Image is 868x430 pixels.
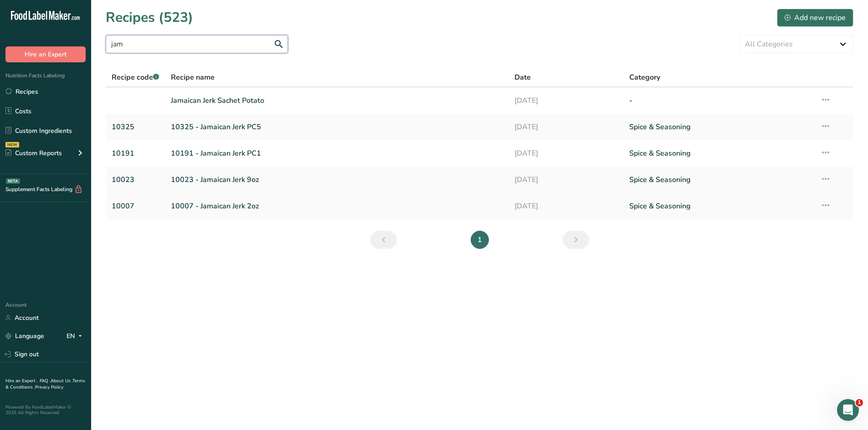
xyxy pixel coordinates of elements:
a: Spice & Seasoning [629,170,809,189]
a: Terms & Conditions . [5,378,85,390]
a: 10325 - Jamaican Jerk PC5 [171,117,504,137]
a: 10325 [112,117,160,137]
a: Hire an Expert . [5,378,38,384]
button: Add new recipe [777,9,853,27]
a: - [629,91,809,110]
div: NEW [5,142,19,147]
a: Spice & Seasoning [629,117,809,137]
a: [DATE] [514,170,618,189]
a: Language [5,328,44,344]
a: Previous page [370,231,397,249]
a: 10023 - Jamaican Jerk 9oz [171,170,504,189]
button: Hire an Expert [5,46,86,62]
a: [DATE] [514,117,618,137]
a: 10023 [112,170,160,189]
a: 10007 - Jamaican Jerk 2oz [171,197,504,216]
a: 10007 [112,197,160,216]
a: 10191 - Jamaican Jerk PC1 [171,144,504,163]
a: Spice & Seasoning [629,197,809,216]
a: About Us . [51,378,72,384]
a: Privacy Policy [35,384,63,390]
div: Custom Reports [5,148,62,158]
a: [DATE] [514,91,618,110]
a: FAQ . [40,378,51,384]
a: Jamaican Jerk Sachet Potato [171,91,504,110]
span: Recipe code [112,72,159,82]
iframe: Intercom live chat [837,399,859,421]
a: [DATE] [514,197,618,216]
div: Powered By FoodLabelMaker © 2025 All Rights Reserved [5,405,86,415]
a: 10191 [112,144,160,163]
a: Next page [563,231,589,249]
span: Recipe name [171,72,215,83]
div: BETA [6,178,20,184]
div: EN [67,331,86,342]
a: [DATE] [514,144,618,163]
h1: Recipes (523) [106,7,193,28]
input: Search for recipe [106,35,288,53]
div: Add new recipe [785,12,846,23]
span: Date [514,72,531,83]
span: 1 [856,399,863,406]
span: Category [629,72,660,83]
a: Spice & Seasoning [629,144,809,163]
